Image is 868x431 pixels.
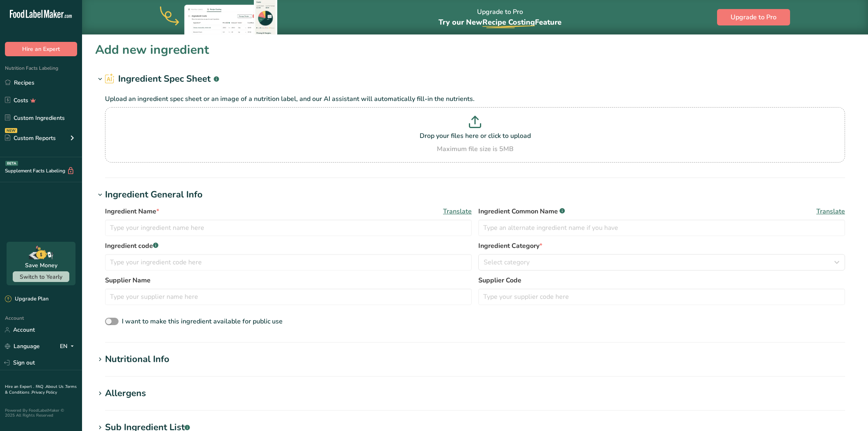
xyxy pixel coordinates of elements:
div: Powered By FoodLabelMaker © 2025 All Rights Reserved [5,408,77,418]
button: Hire an Expert [5,42,77,56]
label: Supplier Name [105,275,472,285]
span: Upgrade to Pro [731,12,777,22]
span: Translate [443,206,472,216]
a: Hire an Expert . [5,384,34,390]
label: Ingredient code [105,241,472,251]
div: Allergens [105,387,146,400]
input: Type your supplier code here [478,289,845,305]
span: Recipe Costing [482,17,535,27]
input: Type an alternate ingredient name if you have [478,220,845,236]
p: Upload an ingredient spec sheet or an image of a nutrition label, and our AI assistant will autom... [105,94,845,104]
label: Supplier Code [478,275,845,285]
button: Upgrade to Pro [717,9,790,25]
input: Type your supplier name here [105,289,472,305]
span: Select category [484,257,530,267]
div: EN [60,342,77,351]
a: Language [5,339,40,353]
div: Nutritional Info [105,353,169,366]
label: Ingredient Category [478,241,845,251]
a: About Us . [46,384,65,390]
h1: Add new ingredient [95,41,209,59]
input: Type your ingredient code here [105,254,472,271]
button: Select category [478,254,845,271]
div: Upgrade to Pro [439,0,562,34]
div: Save Money [25,261,57,270]
a: FAQ . [36,384,46,390]
a: Terms & Conditions . [5,384,77,395]
p: Drop your files here or click to upload [107,131,843,141]
div: NEW [5,128,17,133]
span: I want to make this ingredient available for public use [122,317,283,326]
div: Upgrade Plan [5,295,48,303]
div: Ingredient General Info [105,188,203,202]
span: Try our New Feature [439,17,562,27]
span: Ingredient Common Name [478,206,565,216]
span: Ingredient Name [105,206,159,216]
button: Switch to Yearly [13,271,69,282]
div: BETA [5,161,18,166]
span: Switch to Yearly [20,273,62,281]
div: Maximum file size is 5MB [107,144,843,154]
div: Custom Reports [5,134,56,142]
span: Translate [816,206,845,216]
input: Type your ingredient name here [105,220,472,236]
a: Privacy Policy [32,390,57,395]
h2: Ingredient Spec Sheet [105,72,219,86]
